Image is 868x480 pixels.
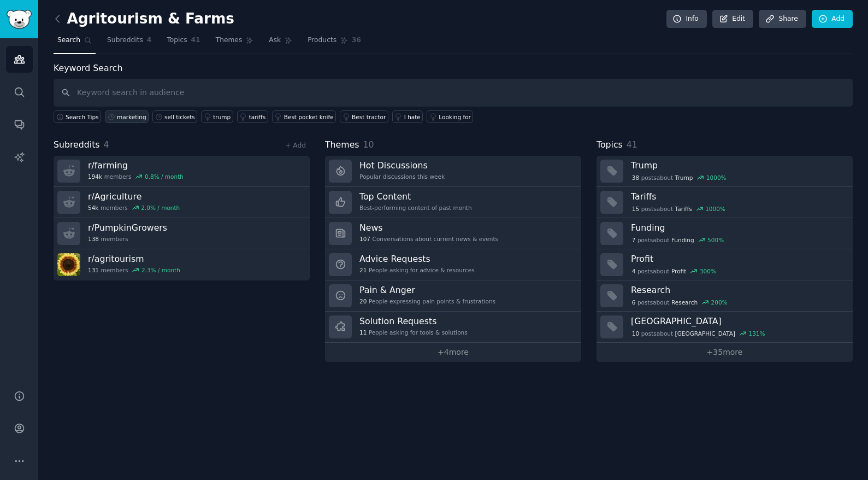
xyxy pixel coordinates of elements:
div: sell tickets [164,113,195,121]
label: Keyword Search [54,63,122,73]
a: trump [201,110,233,123]
a: + Add [285,142,306,149]
h3: Top Content [359,191,472,202]
span: Search Tips [66,113,99,121]
span: Tariffs [675,205,692,213]
span: Themes [325,138,359,152]
a: Themes [212,32,258,54]
a: tariffs [237,110,268,123]
a: Add [812,10,853,28]
h3: r/ farming [88,160,184,171]
a: Pain & Anger20People expressing pain points & frustrations [325,280,581,312]
span: 10 [363,139,374,150]
span: Profit [671,267,686,275]
div: members [88,204,180,212]
span: 194k [88,173,102,180]
span: 107 [359,235,370,243]
span: 4 [147,36,152,45]
div: Best-performing content of past month [359,204,472,212]
div: members [88,266,180,274]
span: Topics [597,138,623,152]
div: post s about [631,173,727,183]
div: post s about [631,266,717,276]
a: Funding7postsaboutFunding500% [597,218,853,249]
div: members [88,173,184,180]
h3: Trump [631,160,845,171]
div: post s about [631,329,766,338]
a: Trump38postsaboutTrump1000% [597,156,853,187]
span: Trump [675,174,693,182]
span: Topics [167,36,187,45]
span: [GEOGRAPHIC_DATA] [675,330,735,337]
span: 15 [632,205,639,213]
a: marketing [105,110,149,123]
span: Funding [671,236,694,244]
span: 4 [632,267,636,275]
a: Research6postsaboutResearch200% [597,280,853,312]
h3: Solution Requests [359,315,468,327]
span: 11 [359,329,367,336]
span: 138 [88,235,99,243]
h3: [GEOGRAPHIC_DATA] [631,315,845,327]
h3: Hot Discussions [359,160,445,171]
h2: Agritourism & Farms [54,10,234,28]
a: Share [759,10,806,28]
span: 6 [632,298,636,306]
h3: Profit [631,253,845,265]
div: 0.8 % / month [145,173,184,180]
span: Subreddits [54,138,100,152]
div: I hate [404,113,421,121]
a: Ask [265,32,296,54]
img: GummySearch logo [7,10,32,29]
a: r/agritourism131members2.3% / month [54,249,310,280]
input: Keyword search in audience [54,79,853,107]
a: Subreddits4 [103,32,155,54]
a: Looking for [427,110,473,123]
span: 38 [632,174,639,182]
a: +4more [325,343,581,362]
a: Info [666,10,707,28]
a: Topics41 [163,32,204,54]
h3: r/ agritourism [88,253,180,265]
div: trump [213,113,231,121]
a: sell tickets [152,110,197,123]
div: members [88,235,167,243]
span: Subreddits [107,36,143,45]
a: Best pocket knife [272,110,336,123]
span: Products [308,36,336,45]
div: Conversations about current news & events [359,235,498,243]
a: I hate [392,110,423,123]
div: People expressing pain points & frustrations [359,297,495,305]
a: +35more [597,343,853,362]
span: 4 [104,139,109,150]
div: Popular discussions this week [359,173,445,180]
a: r/PumpkinGrowers138members [54,218,310,249]
div: Best tractor [352,113,386,121]
span: Research [671,298,698,306]
a: Best tractor [340,110,388,123]
img: agritourism [57,253,80,276]
h3: Tariffs [631,191,845,202]
div: 1000 % [706,174,727,182]
a: Edit [712,10,753,28]
h3: r/ Agriculture [88,191,180,202]
span: 131 [88,266,99,274]
a: News107Conversations about current news & events [325,218,581,249]
a: Advice Requests21People asking for advice & resources [325,249,581,280]
div: People asking for tools & solutions [359,329,468,336]
div: post s about [631,204,727,214]
a: Search [54,32,96,54]
div: post s about [631,297,728,307]
div: 1000 % [705,205,725,213]
div: tariffs [249,113,266,121]
div: marketing [117,113,146,121]
a: Solution Requests11People asking for tools & solutions [325,312,581,343]
span: Themes [216,36,243,45]
span: Search [57,36,80,45]
a: Top ContentBest-performing content of past month [325,187,581,218]
div: 2.0 % / month [141,204,180,212]
a: r/Agriculture54kmembers2.0% / month [54,187,310,218]
a: Profit4postsaboutProfit300% [597,249,853,280]
span: 20 [359,297,367,305]
h3: Research [631,284,845,296]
